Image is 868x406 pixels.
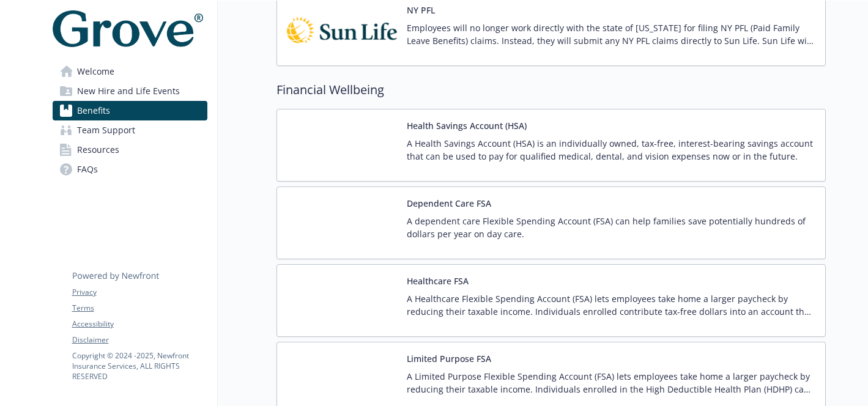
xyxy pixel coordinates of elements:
a: New Hire and Life Events [53,81,207,101]
img: Navia Benefit Solutions carrier logo [287,352,397,404]
span: Benefits [77,101,110,120]
a: Privacy [72,287,207,298]
p: Copyright © 2024 - 2025 , Newfront Insurance Services, ALL RIGHTS RESERVED [72,350,207,382]
a: Welcome [53,62,207,81]
img: Navia Benefit Solutions carrier logo [287,275,397,327]
a: Terms [72,303,207,314]
img: Navia Benefit Solutions carrier logo [287,197,397,249]
a: Benefits [53,101,207,120]
img: Sun Life Financial carrier logo [287,4,397,56]
span: Welcome [77,62,114,81]
p: A Limited Purpose Flexible Spending Account (FSA) lets employees take home a larger paycheck by r... [407,370,815,396]
button: Limited Purpose FSA [407,352,491,365]
p: A dependent care Flexible Spending Account (FSA) can help families save potentially hundreds of d... [407,215,815,240]
p: A Health Savings Account (HSA) is an individually owned, tax-free, interest-bearing savings accou... [407,137,815,163]
button: NY PFL [407,4,435,17]
a: Accessibility [72,319,207,330]
h2: Financial Wellbeing [276,81,826,99]
a: FAQs [53,160,207,179]
span: Team Support [77,120,135,140]
span: New Hire and Life Events [77,81,180,101]
span: FAQs [77,160,98,179]
p: A Healthcare Flexible Spending Account (FSA) lets employees take home a larger paycheck by reduci... [407,292,815,318]
button: Health Savings Account (HSA) [407,119,527,132]
p: Employees will no longer work directly with the state of [US_STATE] for filing NY PFL (Paid Famil... [407,21,815,47]
a: Team Support [53,120,207,140]
span: Resources [77,140,119,160]
a: Resources [53,140,207,160]
button: Healthcare FSA [407,275,469,287]
button: Dependent Care FSA [407,197,491,210]
img: Navia Benefit Solutions carrier logo [287,119,397,171]
a: Disclaimer [72,334,207,345]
